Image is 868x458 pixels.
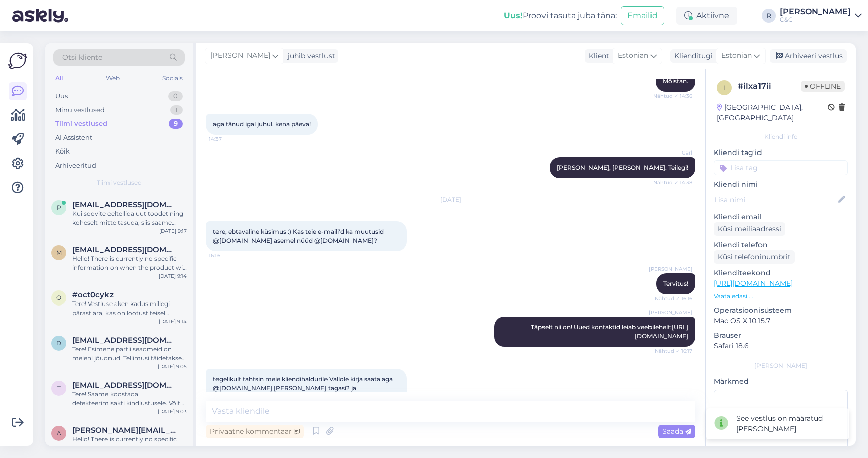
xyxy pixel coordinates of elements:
span: d [56,339,61,347]
span: priit.rauniste@gmail.com [72,200,177,209]
span: Offline [801,81,845,92]
div: [DATE] 9:14 [159,272,187,280]
div: Web [104,72,122,85]
div: # ilxa17ii [738,80,801,92]
span: tegelikult tahtsin meie kliendihaldurile Vallole kirja saata aga @[DOMAIN_NAME] [PERSON_NAME] tag... [213,375,394,401]
div: Privaatne kommentaar [206,425,304,438]
span: aleksander.g.pereira@hotmail.com [72,426,177,435]
span: Saada [662,427,691,436]
div: [DATE] [206,195,695,204]
b: Uus! [504,11,523,20]
div: C&C [780,16,851,24]
span: Estonian [618,50,648,61]
div: 1 [170,105,183,115]
span: [PERSON_NAME] [210,50,270,61]
div: Hello! There is currently no specific information on when the product will arrive. Since there ar... [72,254,187,272]
span: a [57,429,61,437]
div: Küsi telefoninumbrit [714,250,795,264]
p: Mac OS X 10.15.7 [714,316,848,326]
div: See vestlus on määratud [PERSON_NAME] [736,413,841,434]
div: [PERSON_NAME] [780,8,851,16]
div: [DATE] 9:03 [158,408,187,415]
div: juhib vestlust [284,51,335,61]
span: Nähtud ✓ 16:17 [655,347,692,355]
a: [URL][DOMAIN_NAME] [714,279,793,288]
span: 16:16 [209,252,247,259]
div: Küsi meiliaadressi [714,222,785,236]
div: Klient [585,51,609,61]
div: Minu vestlused [55,105,105,115]
span: 14:37 [209,135,247,143]
div: Tere! Esimene partii seadmeid on meieni jõudnud. Tellimusi täidetakse virtuaaljärjekorra alusel. ... [72,345,187,363]
p: Kliendi telefon [714,240,848,250]
p: Kliendi email [714,212,848,222]
span: [PERSON_NAME], [PERSON_NAME]. Teilegi! [557,164,688,171]
div: R [762,9,776,23]
span: Otsi kliente [62,52,102,63]
div: Tere! Vestluse aken kadus millegi pärast ära, kas on lootust teisel eeltellimise päeval tellitud ... [72,299,187,318]
img: Askly Logo [8,51,27,70]
span: #oct0cykz [72,290,114,299]
div: [GEOGRAPHIC_DATA], [GEOGRAPHIC_DATA] [717,102,828,123]
div: Aktiivne [676,7,737,25]
div: Proovi tasuta juba täna: [504,10,617,22]
div: [DATE] 9:14 [159,318,187,325]
div: [PERSON_NAME] [714,361,848,370]
span: o [56,294,61,301]
p: Brauser [714,330,848,341]
div: 9 [169,119,183,129]
p: Kliendi nimi [714,179,848,190]
div: Tere! Saame koostada defekteerimisakti kindlustusele. Võite kaupluses kohapeal soovi avaldada sel... [72,390,187,408]
p: Märkmed [714,376,848,387]
div: All [53,72,65,85]
span: Garl [655,149,692,157]
span: m [56,249,62,256]
span: i [723,84,725,91]
span: metimbios@gmail.com [72,245,177,254]
span: Estonian [721,50,752,61]
span: Mõistan. [663,77,688,85]
div: [DATE] 9:05 [158,363,187,370]
p: Klienditeekond [714,268,848,278]
div: Arhiveeritud [55,161,96,171]
div: Tiimi vestlused [55,119,107,129]
div: Kõik [55,146,70,157]
span: Nähtud ✓ 14:38 [653,179,692,186]
button: Emailid [621,6,664,25]
span: Tiimi vestlused [97,178,142,187]
span: Täpselt nii on! Uued kontaktid leiab veebilehelt: [531,323,688,340]
div: [DATE] 9:17 [159,227,187,235]
p: Operatsioonisüsteem [714,305,848,316]
div: Socials [160,72,185,85]
div: Uus [55,91,68,101]
p: Kliendi tag'id [714,147,848,158]
div: AI Assistent [55,133,92,143]
span: tere, ebtavaline küsimus :) Kas teie e-maili'd ka muutusid @[DOMAIN_NAME] asemel nüüd @[DOMAIN_NA... [213,228,385,244]
div: Hello! There is currently no specific information on when the product will arrive. Since there ar... [72,435,187,453]
input: Lisa tag [714,160,848,175]
span: Nähtud ✓ 14:36 [653,92,692,100]
span: [PERSON_NAME] [649,265,692,273]
span: p [57,204,61,211]
div: Arhiveeri vestlus [770,49,847,63]
span: deemsongt@gmail.com [72,336,177,345]
span: Triinu.luidalepp@gmail.com [72,381,177,390]
div: Klienditugi [670,51,713,61]
span: Nähtud ✓ 16:16 [655,295,692,302]
div: Kui soovite eeltellida uut toodet ning koheselt mitte tasuda, siis saame koostada Teile manuaalse... [72,209,187,227]
span: aga tänud igal juhul. kena päeva! [213,120,311,128]
p: Vaata edasi ... [714,292,848,301]
div: Kliendi info [714,132,848,141]
a: [PERSON_NAME]C&C [780,8,862,24]
span: Tervitus! [663,280,688,287]
p: Safari 18.6 [714,341,848,351]
input: Lisa nimi [714,194,836,205]
span: T [57,384,61,392]
span: [PERSON_NAME] [649,309,692,316]
div: 0 [168,91,183,101]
